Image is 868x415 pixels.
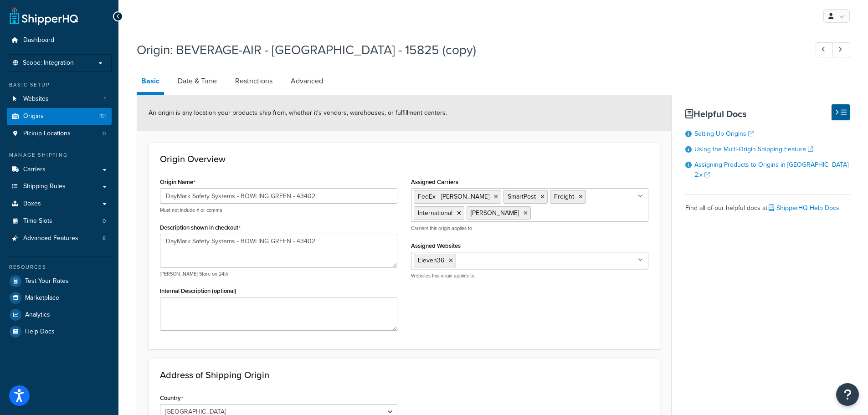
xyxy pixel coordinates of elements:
a: Using the Multi-Origin Shipping Feature [694,144,813,154]
a: Setting Up Origins [694,129,754,138]
p: Must not include # or comma [160,207,397,214]
span: Analytics [25,311,50,319]
span: Test Your Rates [25,277,69,285]
span: Scope: Integration [23,59,74,67]
a: Dashboard [7,32,112,49]
button: Hide Help Docs [832,104,850,120]
span: Origins [23,113,44,120]
div: Basic Setup [7,81,112,89]
a: Next Record [832,42,850,57]
label: Origin Name [160,179,195,186]
span: Dashboard [23,36,54,44]
span: 0 [103,217,106,225]
span: 151 [99,113,106,120]
span: SmartPost [508,192,536,201]
p: [PERSON_NAME] Store on 24th [160,271,397,277]
a: Previous Record [816,42,833,57]
span: FedEx - [PERSON_NAME] [418,192,489,201]
a: Advanced [286,70,328,92]
span: Marketplace [25,294,59,302]
button: Open Resource Center [836,383,859,406]
label: Internal Description (optional) [160,287,236,294]
span: Help Docs [25,328,55,336]
div: Resources [7,263,112,271]
a: Restrictions [231,70,277,92]
li: Websites [7,91,112,108]
span: Shipping Rules [23,183,66,190]
a: Assigning Products to Origins in [GEOGRAPHIC_DATA] 2.x [694,160,848,179]
a: Basic [137,70,164,95]
a: Date & Time [173,70,221,92]
a: Origins151 [7,108,112,125]
h3: Helpful Docs [685,109,850,119]
div: Manage Shipping [7,151,112,159]
li: Origins [7,108,112,125]
label: Country [160,395,183,402]
textarea: DayMark Safety Systems - BOWLING GREEN - 43402 [160,234,397,267]
h3: Origin Overview [160,154,648,164]
h3: Address of Shipping Origin [160,370,648,380]
li: Advanced Features [7,230,112,247]
a: Shipping Rules [7,178,112,195]
span: Freight [554,192,574,201]
span: International [418,208,452,218]
a: Time Slots0 [7,213,112,230]
span: Time Slots [23,217,52,225]
p: Carriers this origin applies to [411,225,648,232]
label: Description shown in checkout [160,224,241,231]
span: An origin is any location your products ship from, whether it’s vendors, warehouses, or fulfillme... [149,108,447,118]
label: Assigned Websites [411,242,461,249]
a: Carriers [7,161,112,178]
a: Marketplace [7,290,112,306]
span: 8 [103,235,106,242]
span: Websites [23,95,49,103]
a: Pickup Locations0 [7,125,112,142]
div: Find all of our helpful docs at: [685,195,850,215]
span: 0 [103,130,106,138]
p: Websites this origin applies to [411,272,648,279]
span: Advanced Features [23,235,78,242]
a: ShipperHQ Help Docs [769,203,839,213]
a: Advanced Features8 [7,230,112,247]
a: Analytics [7,307,112,323]
span: Pickup Locations [23,130,71,138]
span: 1 [104,95,106,103]
h1: Origin: BEVERAGE-AIR - [GEOGRAPHIC_DATA] - 15825 (copy) [137,41,799,59]
a: Test Your Rates [7,273,112,289]
label: Assigned Carriers [411,179,458,185]
span: Eleven36 [418,256,444,265]
span: Boxes [23,200,41,208]
li: Pickup Locations [7,125,112,142]
a: Websites1 [7,91,112,108]
span: Carriers [23,166,46,174]
a: Boxes [7,195,112,212]
a: Help Docs [7,323,112,340]
li: Time Slots [7,213,112,230]
span: [PERSON_NAME] [471,208,519,218]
